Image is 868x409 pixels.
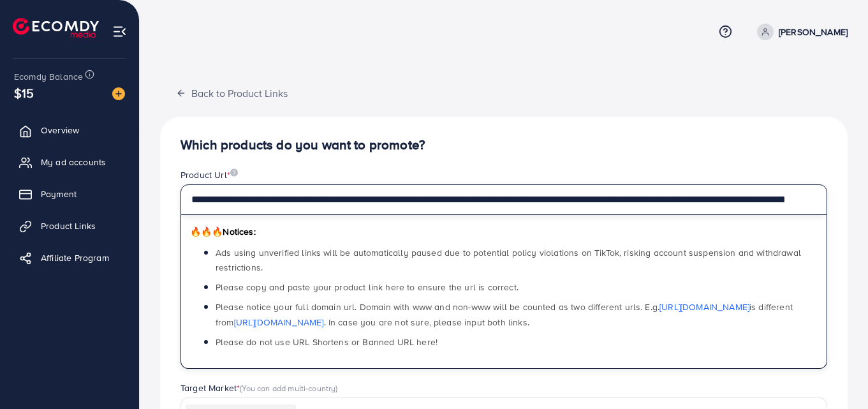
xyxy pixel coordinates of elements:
[240,382,337,394] span: (You can add multi-country)
[112,24,127,39] img: menu
[814,352,858,399] iframe: Chat
[10,181,129,207] a: Payment
[41,156,106,168] span: My ad accounts
[10,149,129,175] a: My ad accounts
[659,301,749,313] a: [URL][DOMAIN_NAME]
[112,87,125,100] img: image
[41,251,109,264] span: Affiliate Program
[180,168,238,181] label: Product Url
[190,225,223,238] span: 🔥🔥🔥
[216,246,801,274] span: Ads using unverified links will be automatically paused due to potential policy violations on Tik...
[10,245,129,271] a: Affiliate Program
[10,213,129,239] a: Product Links
[216,281,519,294] span: Please copy and paste your product link here to ensure the url is correct.
[14,70,83,83] span: Ecomdy Balance
[752,24,848,40] a: [PERSON_NAME]
[190,225,256,238] span: Notices:
[230,168,238,177] img: image
[41,124,79,137] span: Overview
[41,219,96,232] span: Product Links
[10,117,129,143] a: Overview
[14,84,34,102] span: $15
[216,336,438,348] span: Please do not use URL Shortens or Banned URL here!
[180,382,338,394] label: Target Market
[160,79,304,107] button: Back to Product Links
[216,301,793,328] span: Please notice your full domain url. Domain with www and non-www will be counted as two different ...
[41,188,77,200] span: Payment
[779,24,848,40] p: [PERSON_NAME]
[234,316,324,329] a: [URL][DOMAIN_NAME]
[13,18,99,38] img: logo
[180,137,827,153] h4: Which products do you want to promote?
